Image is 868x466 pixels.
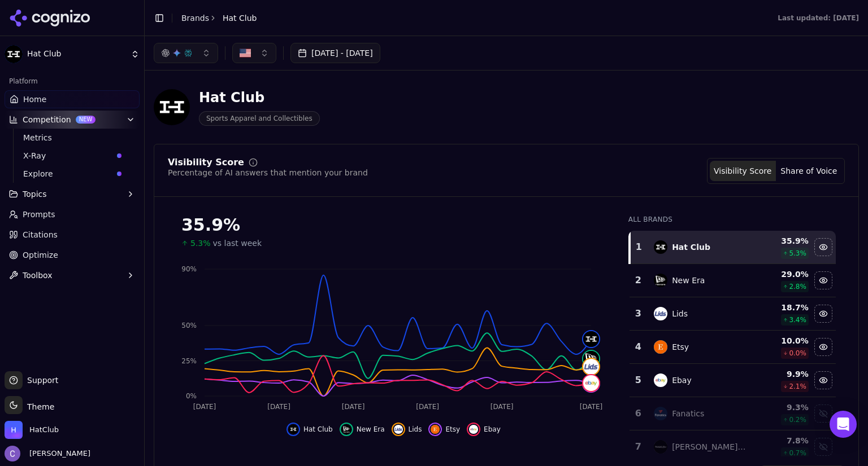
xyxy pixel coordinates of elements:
span: Metrics [23,132,121,143]
button: Hide new era data [814,271,832,289]
div: Last updated: [DATE] [778,14,859,23]
button: Hide etsy data [814,338,832,356]
div: 9.3 % [756,402,809,413]
img: etsy [654,340,667,354]
span: 2.1 % [789,382,806,391]
div: 35.9 % [181,215,606,235]
span: 5.3% [190,238,211,249]
div: 3 [634,307,643,320]
div: Fanatics [672,408,704,419]
div: Visibility Score [168,158,244,167]
img: Hat Club [5,45,23,63]
tspan: [DATE] [580,403,603,411]
img: ebay [469,425,478,434]
div: 18.7 % [756,302,809,313]
span: Home [23,94,46,105]
span: vs last week [213,238,262,249]
img: hat club [583,331,599,347]
img: Chris Hayes [5,446,20,461]
span: Etsy [445,425,460,434]
img: new era [583,351,599,367]
span: 0.0 % [789,349,806,358]
button: Hide new era data [340,423,385,436]
nav: breadcrumb [181,12,257,24]
a: Prompts [5,205,140,223]
button: Visibility Score [710,161,776,181]
img: mitchell & ness [654,440,667,454]
img: Hat Club [154,89,190,125]
span: Theme [23,402,54,411]
tspan: 50% [181,322,197,329]
span: Toolbox [23,270,53,281]
span: New Era [357,425,385,434]
img: US [240,47,251,59]
tspan: [DATE] [267,403,290,411]
span: NEW [76,116,96,124]
button: Hide lids data [392,423,422,436]
button: Show fanatics data [814,405,832,423]
img: new era [654,274,667,287]
button: Open organization switcher [5,421,59,439]
div: Etsy [672,341,689,353]
div: New Era [672,275,705,286]
span: X-Ray [23,150,112,161]
div: Lids [672,308,688,319]
span: [PERSON_NAME] [25,449,90,459]
button: [DATE] - [DATE] [290,43,380,63]
span: Support [23,375,58,386]
button: Hide etsy data [428,423,460,436]
tr: 1hat clubHat Club35.9%5.3%Hide hat club data [630,231,836,264]
img: new era [342,425,351,434]
img: lids [654,307,667,320]
img: hat club [289,425,298,434]
div: Ebay [672,375,692,386]
img: HatClub [5,421,23,439]
tr: 4etsyEtsy10.0%0.0%Hide etsy data [630,331,836,364]
div: 5 [634,373,643,387]
span: Citations [23,229,58,240]
span: 2.8 % [789,282,806,291]
span: Optimize [23,249,58,261]
button: Toolbox [5,266,140,284]
button: Hide hat club data [814,238,832,256]
img: lids [583,359,599,375]
span: HatClub [29,425,59,435]
button: Hide lids data [814,305,832,323]
span: 0.2 % [789,415,806,424]
span: Hat Club [303,425,333,434]
tspan: [DATE] [491,403,514,411]
div: 35.9 % [756,235,809,247]
span: Prompts [23,209,55,220]
div: 7.8 % [756,435,809,446]
tspan: 0% [186,392,197,400]
div: Open Intercom Messenger [830,411,857,438]
a: Optimize [5,246,140,264]
img: ebay [654,373,667,387]
div: 1 [635,240,643,254]
span: 5.3 % [789,249,806,258]
a: Citations [5,226,140,244]
div: 2 [634,274,643,287]
div: 9.9 % [756,368,809,380]
a: Brands [181,14,209,23]
span: Hat Club [223,12,257,24]
button: Share of Voice [776,161,842,181]
button: Hide hat club data [287,423,333,436]
div: Hat Club [672,241,710,253]
button: CompetitionNEW [5,111,140,129]
tspan: [DATE] [193,403,216,411]
button: Show mitchell & ness data [814,438,832,456]
img: fanatics [654,407,667,420]
div: Platform [5,72,140,90]
div: 10.0 % [756,335,809,346]
div: [PERSON_NAME] & [PERSON_NAME] [672,441,747,452]
button: Open user button [5,446,90,461]
span: Lids [409,425,422,434]
div: 29.0 % [756,269,809,280]
div: 4 [634,340,643,354]
div: Hat Club [199,89,320,107]
tspan: [DATE] [342,403,365,411]
button: Hide ebay data [814,371,832,389]
div: 6 [634,407,643,420]
img: etsy [431,425,440,434]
